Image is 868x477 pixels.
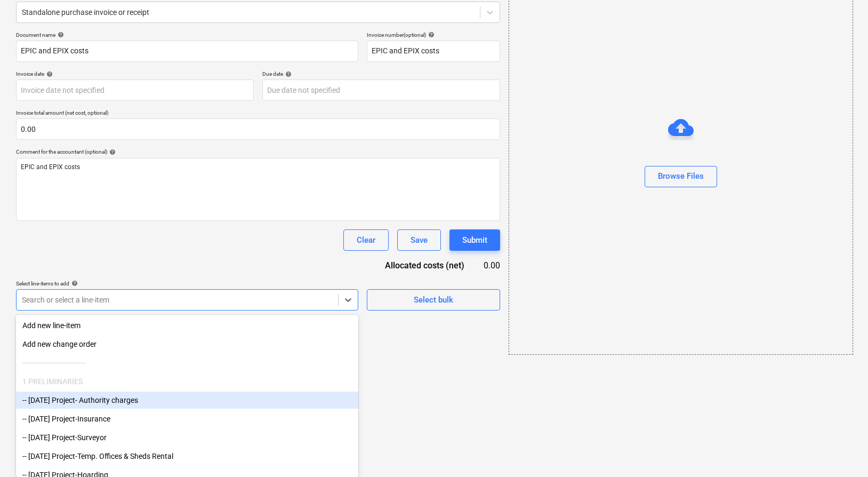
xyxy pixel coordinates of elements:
[16,429,358,446] div: -- [DATE] Project-Surveyor
[414,293,453,307] div: Select bulk
[16,392,358,409] div: -- 3-01-01 Project- Authority charges
[16,392,358,409] div: -- [DATE] Project- Authority charges
[16,79,254,101] input: Invoice date not specified
[16,31,358,38] div: Document name
[16,41,358,62] input: Document name
[645,166,717,187] button: Browse Files
[16,118,500,140] input: Invoice total amount (net cost, optional)
[69,280,78,287] span: help
[16,109,500,118] p: Invoice total amount (net cost, optional)
[44,71,53,77] span: help
[16,373,358,390] div: 1 PRELIMINARIES
[411,233,428,247] div: Save
[16,148,500,155] div: Comment for the accountant (optional)
[397,229,441,251] button: Save
[367,289,500,311] button: Select bulk
[16,354,358,371] div: ------------------------------
[16,70,254,77] div: Invoice date
[481,259,500,272] div: 0.00
[21,163,80,171] span: EPIC and EPIX costs
[367,41,500,62] input: Invoice number
[262,70,500,77] div: Due date
[262,79,500,101] input: Due date not specified
[16,280,358,287] div: Select line-items to add
[16,448,358,465] div: -- [DATE] Project-Temp. Offices & Sheds Rental
[658,169,704,183] div: Browse Files
[815,426,868,477] iframe: Chat Widget
[426,31,435,38] span: help
[462,233,487,247] div: Submit
[16,448,358,465] div: -- 3-01-05 Project-Temp. Offices & Sheds Rental
[16,317,358,334] div: Add new line-item
[16,410,358,427] div: -- 3-01-02 Project-Insurance
[283,71,292,77] span: help
[55,31,64,38] span: help
[16,429,358,446] div: -- 3-01-04 Project-Surveyor
[367,31,500,38] div: Invoice number (optional)
[449,229,500,251] button: Submit
[361,259,481,272] div: Allocated costs (net)
[16,410,358,427] div: -- [DATE] Project-Insurance
[16,336,358,353] div: Add new change order
[343,229,389,251] button: Clear
[107,149,116,155] span: help
[357,233,375,247] div: Clear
